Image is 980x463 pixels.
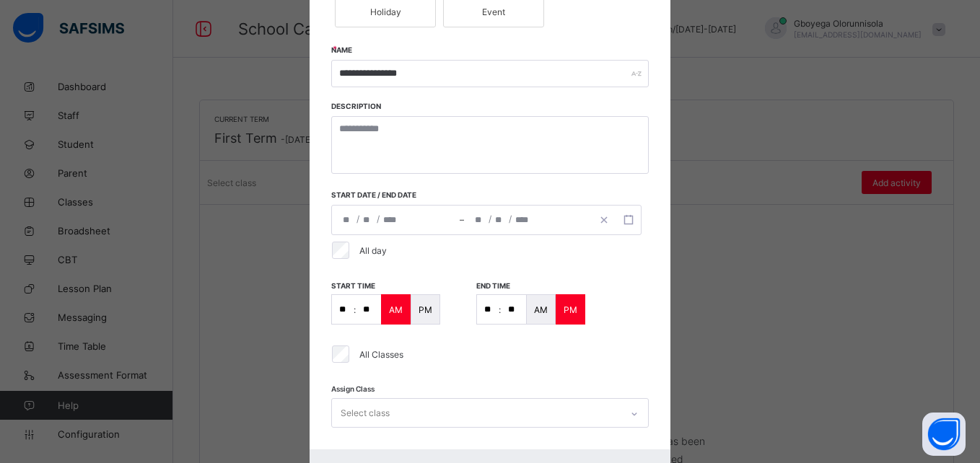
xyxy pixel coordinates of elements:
p: : [499,304,501,315]
span: End time [476,281,510,290]
p: AM [389,304,403,315]
span: Description [331,102,381,110]
p: PM [564,304,577,315]
span: Name [331,45,352,54]
span: / [356,213,359,225]
label: All Classes [359,349,403,360]
p: AM [534,304,548,315]
button: Open asap [922,413,966,456]
label: All day [359,245,387,256]
span: start time [331,281,375,290]
span: – [460,213,464,226]
span: / [489,213,491,225]
p: PM [419,304,432,315]
span: Start date / End date [331,190,465,199]
span: / [509,213,512,225]
span: Assign Class [331,384,375,393]
p: : [354,304,356,315]
div: Select class [341,400,390,427]
span: / [377,213,380,225]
